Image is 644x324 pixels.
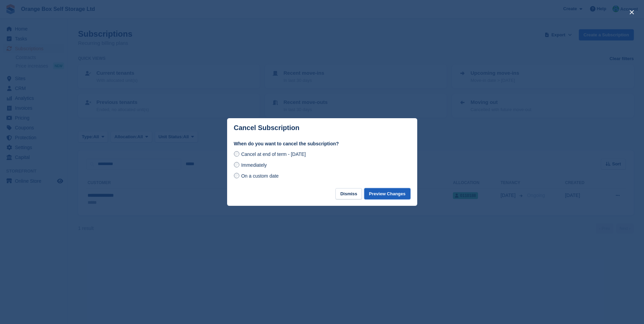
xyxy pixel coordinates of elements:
[234,124,299,132] p: Cancel Subscription
[626,7,637,18] button: close
[234,162,239,167] input: Immediately
[364,188,410,199] button: Preview Changes
[241,173,279,179] span: On a custom date
[241,162,266,168] span: Immediately
[234,140,410,147] label: When do you want to cancel the subscription?
[335,188,362,199] button: Dismiss
[234,173,239,178] input: On a custom date
[241,151,306,157] span: Cancel at end of term - [DATE]
[234,151,239,157] input: Cancel at end of term - [DATE]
